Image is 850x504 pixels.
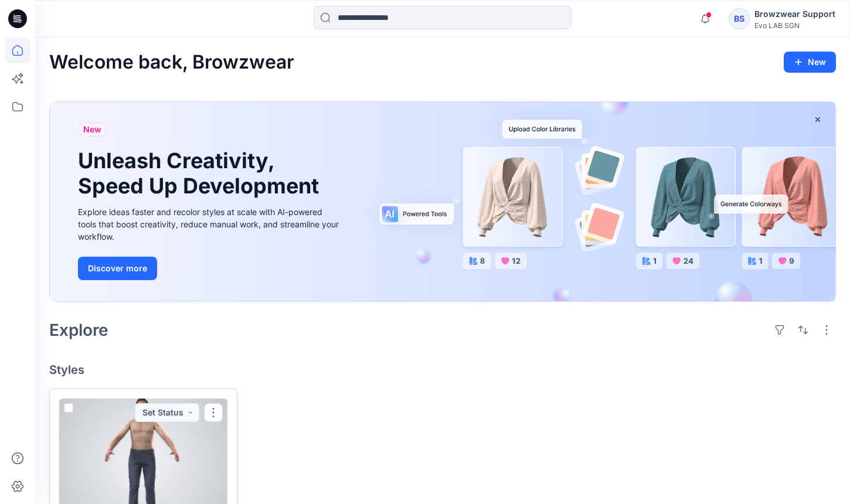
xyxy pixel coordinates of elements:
div: BS [729,8,750,29]
h1: Unleash Creativity, Speed Up Development [78,148,324,199]
div: Browzwear Support [754,7,835,21]
span: New [83,122,101,137]
a: Discover more [78,257,342,280]
h4: Styles [49,363,836,377]
button: Discover more [78,257,157,280]
h2: Explore [49,321,108,339]
div: Evo LAB SGN [754,21,835,30]
button: New [784,52,836,73]
h2: Welcome back, Browzwear [49,52,294,73]
div: Explore ideas faster and recolor styles at scale with AI-powered tools that boost creativity, red... [78,206,342,243]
